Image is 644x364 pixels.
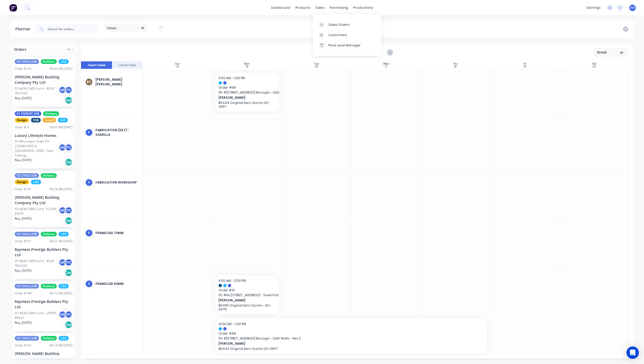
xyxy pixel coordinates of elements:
[219,95,270,100] span: [PERSON_NAME]
[65,269,73,277] div: Del
[50,343,73,348] div: 09:14 AM [DATE]
[630,5,635,10] span: AH
[385,65,387,68] div: 17
[95,180,139,185] div: FABRICATION WORKSHOP
[626,346,639,359] div: Open Intercom Messenger
[15,187,31,192] div: Order # 141
[107,25,117,31] span: Views
[15,351,73,362] div: [PERSON_NAME] Building Company Pty Ltd
[65,86,73,94] div: PC
[15,74,73,85] div: [PERSON_NAME] Building Company Pty Ltd
[524,65,526,68] div: 19
[246,65,248,68] div: 15
[95,128,139,137] div: FABRICATION (EXT) - GUERILLA
[41,59,57,64] span: Delivery
[50,67,73,71] div: 09:42 AM [DATE]
[15,173,39,178] span: 02 CHILD JOB
[313,19,381,30] a: Sales Orders
[15,195,73,205] div: [PERSON_NAME] Building Company Pty Ltd
[313,4,327,12] div: sales
[219,278,246,283] span: 6:00 AM - 12:30 PM
[269,4,293,12] a: dashboard
[15,320,31,325] span: Req. [DATE]
[65,311,73,318] div: PC
[95,282,139,286] div: FRAMECAD 90mm
[584,4,603,12] div: settings
[15,158,31,162] span: Req. [DATE]
[41,232,57,236] span: Delivery
[15,216,31,221] span: Req. [DATE]
[175,62,180,65] div: Sun
[65,158,73,166] div: Del
[15,207,60,216] div: PO #JOB CARD 2 of 4 - FLOOR JOISTS
[41,173,57,178] span: Delivery
[15,343,31,348] div: Order # 142
[219,85,276,90] span: Order # 68
[15,125,30,130] div: Order # 71
[219,298,270,303] span: [PERSON_NAME]
[15,239,31,244] div: Order # 151
[85,179,93,186] div: F
[85,78,93,86] div: BC
[81,61,112,69] button: Team View
[219,336,484,341] span: PO # [STREET_ADDRESS] Bonogin - LGSF Walls - Rev 2
[15,336,39,341] span: 02 CHILD JOB
[15,259,60,268] div: PO #JOB CARD 6 of 6 - ROOF TRUSSES
[592,62,597,65] div: Sat
[65,217,73,225] div: Del
[293,4,313,12] div: products
[59,259,66,266] div: ME
[59,311,66,318] div: ME
[95,231,139,235] div: FRAMECAD 70mm
[219,347,484,351] p: B0444 Original Xero Quote QU-0667
[50,187,73,192] div: 09:26 AM [DATE]
[9,4,17,12] img: Factory
[15,232,39,236] span: 02 CHILD JOB
[327,4,351,12] div: purchasing
[313,40,381,51] a: Price Level Manager
[351,4,376,12] div: productivity
[219,101,276,109] p: B0444 Original Xero Quote QU-0667
[597,50,621,55] div: Week
[524,62,527,65] div: Fri
[15,268,31,273] span: Req. [DATE]
[15,111,41,116] span: 01 PARENT JOB
[15,26,33,32] div: Planner
[31,118,41,122] span: FAB
[15,180,29,184] span: Design
[43,111,59,116] span: Delivery
[328,33,347,37] div: Customers
[65,259,73,266] div: PC
[383,62,389,65] div: Wed
[85,229,93,237] div: F
[41,284,57,288] span: Delivery
[244,62,250,65] div: Mon
[15,96,31,101] span: Req. [DATE]
[50,239,73,244] div: 09:21 AM [DATE]
[176,65,179,68] div: 14
[31,180,41,184] span: LGS
[15,284,39,288] span: 02 CHILD JOB
[15,299,73,310] div: Raymess Prestige Builders Pty Ltd
[219,288,276,293] span: Order # 91
[454,65,456,68] div: 18
[43,118,56,122] span: Install
[65,321,73,329] div: Del
[219,76,245,80] span: 6:00 AM - 2:30 PM
[14,47,26,52] span: Orders
[59,59,69,64] span: LGS
[59,144,66,151] div: ME
[15,118,29,122] span: Design
[219,331,484,336] span: Order # 68
[328,22,350,27] div: Sales Orders
[15,139,60,158] div: PO #Purchase Order PO-22DIAM-0005 #[GEOGRAPHIC_DATA] - Steel Framing
[15,86,60,96] div: PO #JOB CARD 4 of 4 - ROOF TRUSSES
[59,206,66,214] div: ME
[65,144,73,151] div: PC
[85,129,93,136] div: F
[59,336,69,341] span: LGS
[328,43,361,48] div: Price Level Manager
[50,125,73,130] div: 09:41 AM [DATE]
[315,65,318,68] div: 16
[59,284,69,288] span: LGS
